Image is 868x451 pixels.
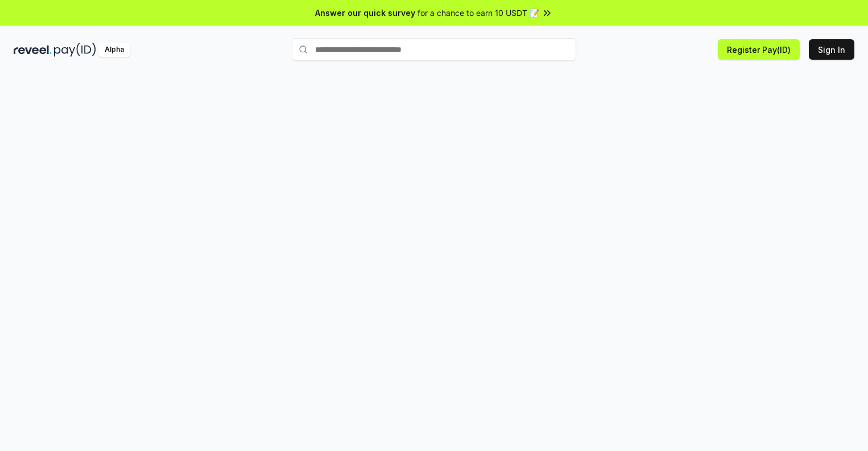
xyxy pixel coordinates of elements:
[315,7,415,19] span: Answer our quick survey
[418,7,539,19] span: for a chance to earn 10 USDT 📝
[809,39,854,60] button: Sign In
[718,39,800,60] button: Register Pay(ID)
[54,43,96,57] img: pay_id
[98,43,130,57] div: Alpha
[14,43,52,57] img: reveel_dark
